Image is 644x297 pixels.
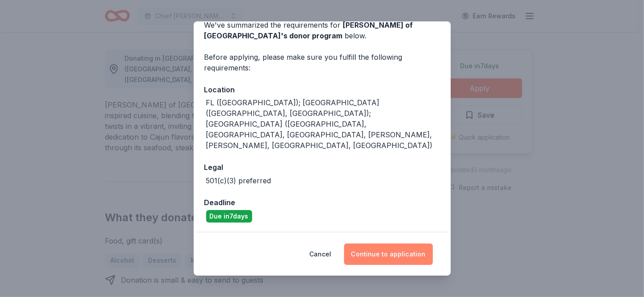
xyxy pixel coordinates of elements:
button: Continue to application [344,243,433,265]
div: FL ([GEOGRAPHIC_DATA]); [GEOGRAPHIC_DATA] ([GEOGRAPHIC_DATA], [GEOGRAPHIC_DATA]); [GEOGRAPHIC_DAT... [206,97,440,151]
div: We've summarized the requirements for below. [204,20,440,41]
div: Deadline [204,197,440,208]
div: 501(c)(3) preferred [206,175,271,186]
div: Legal [204,161,440,173]
div: Location [204,84,440,95]
div: Due in 7 days [206,210,252,223]
div: Before applying, please make sure you fulfill the following requirements: [204,52,440,73]
button: Cancel [310,243,332,265]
